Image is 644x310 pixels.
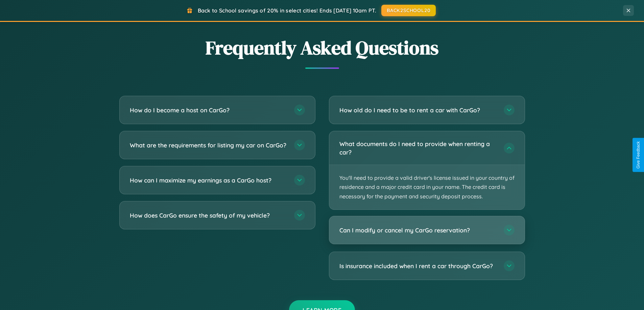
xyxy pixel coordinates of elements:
h3: Is insurance included when I rent a car through CarGo? [339,262,497,270]
h3: What are the requirements for listing my car on CarGo? [130,141,287,149]
div: Give Feedback [636,141,641,169]
h3: How does CarGo ensure the safety of my vehicle? [130,211,287,220]
button: BACK2SCHOOL20 [381,5,436,16]
p: You'll need to provide a valid driver's license issued in your country of residence and a major c... [329,165,525,209]
h3: How old do I need to be to rent a car with CarGo? [339,106,497,114]
h3: Can I modify or cancel my CarGo reservation? [339,226,497,234]
span: Back to School savings of 20% in select cities! Ends [DATE] 10am PT. [198,7,376,14]
h2: Frequently Asked Questions [119,35,525,61]
h3: How can I maximize my earnings as a CarGo host? [130,176,287,185]
h3: How do I become a host on CarGo? [130,106,287,114]
h3: What documents do I need to provide when renting a car? [339,140,497,156]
